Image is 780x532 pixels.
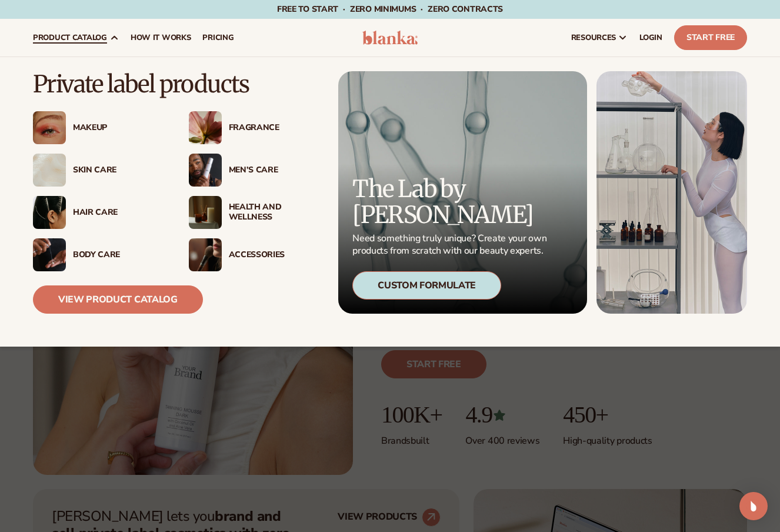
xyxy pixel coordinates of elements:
img: Pink blooming flower. [189,111,222,144]
a: Male holding moisturizer bottle. Men’s Care [189,154,321,187]
div: Makeup [73,123,165,133]
div: Skin Care [73,165,165,175]
div: Hair Care [73,208,165,218]
img: Female hair pulled back with clips. [33,196,66,229]
p: The Lab by [PERSON_NAME] [352,176,550,228]
a: Cream moisturizer swatch. Skin Care [33,154,165,187]
img: Female with makeup brush. [189,238,222,271]
p: Need something truly unique? Create your own products from scratch with our beauty experts. [352,232,550,257]
a: Microscopic product formula. The Lab by [PERSON_NAME] Need something truly unique? Create your ow... [338,71,587,314]
span: pricing [202,33,234,42]
img: Female in lab with equipment. [596,71,747,314]
div: Open Intercom Messenger [739,492,768,520]
div: Body Care [73,250,165,260]
div: Accessories [229,250,321,260]
span: Free to start · ZERO minimums · ZERO contracts [277,4,503,15]
span: How It Works [131,33,191,42]
a: Candles and incense on table. Health And Wellness [189,196,321,229]
a: Female with glitter eye makeup. Makeup [33,111,165,144]
a: pricing [196,19,239,56]
span: product catalog [33,33,107,42]
a: Start Free [674,25,747,50]
div: Men’s Care [229,165,321,175]
div: Fragrance [229,123,321,133]
img: Male holding moisturizer bottle. [189,154,222,187]
a: Male hand applying moisturizer. Body Care [33,238,165,271]
span: resources [571,33,616,42]
div: Custom Formulate [352,271,501,300]
a: Pink blooming flower. Fragrance [189,111,321,144]
img: Male hand applying moisturizer. [33,238,66,271]
span: LOGIN [639,33,662,42]
img: Candles and incense on table. [189,196,222,229]
img: Cream moisturizer swatch. [33,154,66,187]
img: logo [362,31,418,45]
a: resources [565,19,634,56]
a: product catalog [27,19,125,56]
a: View Product Catalog [33,285,203,314]
a: LOGIN [634,19,668,56]
a: Female with makeup brush. Accessories [189,238,321,271]
div: Health And Wellness [229,202,321,222]
a: How It Works [125,19,197,56]
a: Female hair pulled back with clips. Hair Care [33,196,165,229]
img: Female with glitter eye makeup. [33,111,66,144]
p: Private label products [33,71,321,97]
